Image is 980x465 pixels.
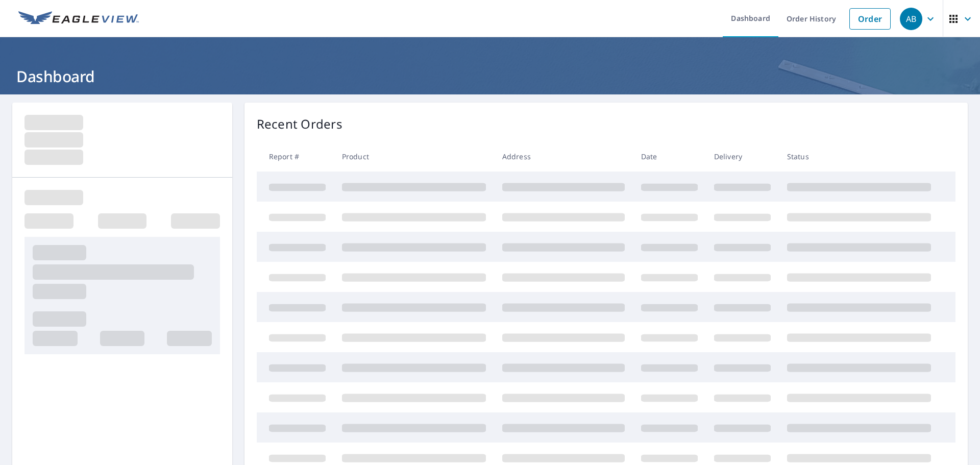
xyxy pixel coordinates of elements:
[12,66,968,87] h1: Dashboard
[494,141,633,172] th: Address
[257,115,342,133] p: Recent Orders
[900,8,922,30] div: AB
[633,141,706,172] th: Date
[706,141,779,172] th: Delivery
[779,141,939,172] th: Status
[334,141,494,172] th: Product
[18,11,139,27] img: EV Logo
[257,141,334,172] th: Report #
[849,8,891,30] a: Order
